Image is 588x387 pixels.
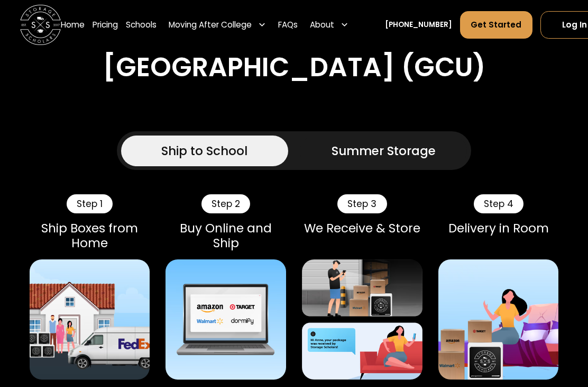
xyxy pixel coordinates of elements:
[165,11,270,40] div: Moving After College
[30,222,150,251] div: Ship Boxes from Home
[20,5,61,46] a: home
[93,11,118,40] a: Pricing
[103,52,485,84] h2: [GEOGRAPHIC_DATA] (GCU)
[61,11,85,40] a: Home
[161,142,247,160] div: Ship to School
[166,222,286,251] div: Buy Online and Ship
[306,11,353,40] div: About
[438,222,558,237] div: Delivery in Room
[20,5,61,46] img: Storage Scholars main logo
[385,20,452,31] a: [PHONE_NUMBER]
[460,12,532,39] a: Get Started
[474,195,523,214] div: Step 4
[126,11,157,40] a: Schools
[278,11,298,40] a: FAQs
[201,195,250,214] div: Step 2
[169,19,252,31] div: Moving After College
[332,142,436,160] div: Summer Storage
[310,19,334,31] div: About
[302,222,422,237] div: We Receive & Store
[337,195,387,214] div: Step 3
[67,195,113,214] div: Step 1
